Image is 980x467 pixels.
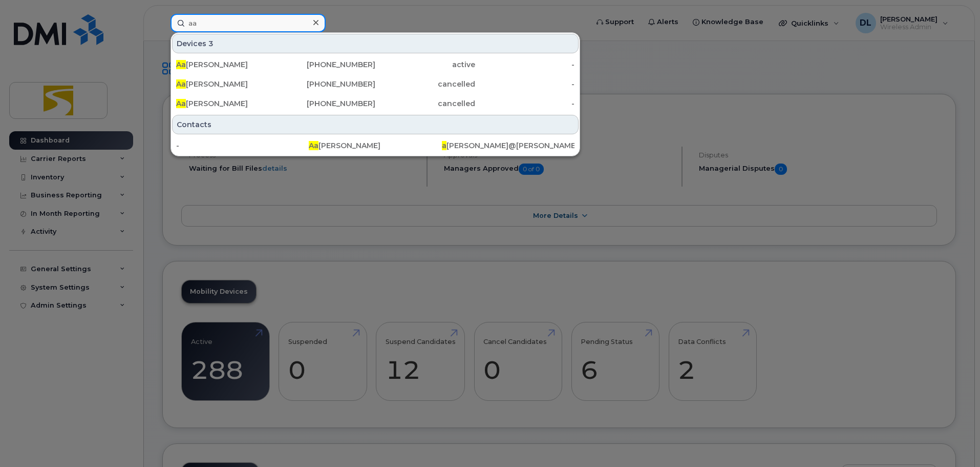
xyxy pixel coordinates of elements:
div: - [176,140,309,151]
div: - [475,98,575,109]
div: Devices [172,34,579,53]
div: [PERSON_NAME] [176,98,276,109]
span: a [442,141,446,150]
div: - [475,59,575,70]
div: [PERSON_NAME] [176,59,276,70]
div: Contacts [172,115,579,134]
a: Aa[PERSON_NAME][PHONE_NUMBER]cancelled- [172,94,579,113]
div: [PHONE_NUMBER] [276,59,376,70]
span: Aa [176,79,186,89]
div: [PERSON_NAME] [309,140,441,151]
a: Aa[PERSON_NAME][PHONE_NUMBER]active- [172,55,579,74]
a: Aa[PERSON_NAME][PHONE_NUMBER]cancelled- [172,75,579,93]
span: Aa [309,141,318,150]
span: Aa [176,99,186,108]
div: [PERSON_NAME]@[PERSON_NAME].c [442,140,574,151]
div: cancelled [375,98,475,109]
div: active [375,59,475,70]
div: [PHONE_NUMBER] [276,98,376,109]
div: [PHONE_NUMBER] [276,79,376,89]
div: cancelled [375,79,475,89]
span: Aa [176,60,186,69]
span: 3 [208,38,214,49]
div: - [475,79,575,89]
div: [PERSON_NAME] [176,79,276,89]
a: -Aa[PERSON_NAME]a[PERSON_NAME]@[PERSON_NAME].c [172,136,579,155]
